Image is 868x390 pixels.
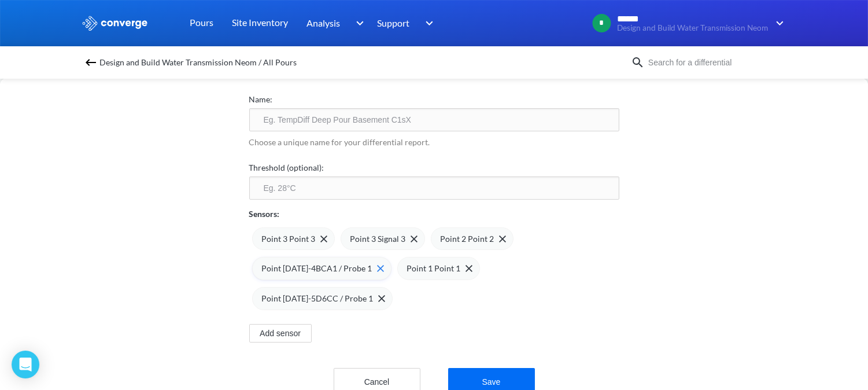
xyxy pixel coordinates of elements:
img: downArrow.svg [769,16,787,30]
img: logo_ewhite.svg [82,16,149,31]
img: close-icon.svg [499,236,506,242]
img: downArrow.svg [348,16,367,30]
span: Support [378,16,410,30]
img: close-icon.svg [320,236,327,242]
button: Add sensor [249,324,312,343]
img: close-icon.svg [466,265,472,272]
img: downArrow.svg [418,16,437,30]
p: Sensors: [249,208,280,220]
label: Name: [249,93,619,106]
p: Choose a unique name for your differential report. [249,136,619,149]
img: close-icon.svg [411,236,418,242]
span: Analysis [307,16,341,30]
label: Threshold (optional): [249,161,619,174]
div: Open Intercom Messenger [12,351,39,378]
img: close-icon.svg [378,295,385,302]
span: Point [DATE]-4BCA1 / Probe 1 [262,262,372,275]
input: Eg. 28°C [249,176,619,200]
input: Eg. TempDiff Deep Pour Basement C1sX [249,108,619,131]
input: Search for a differential [645,56,785,69]
span: Point [DATE]-5D6CC / Probe 1 [262,292,374,305]
span: Point 1 Point 1 [407,262,461,275]
span: Design and Build Water Transmission Neom / All Pours [100,54,297,71]
img: backspace.svg [84,56,98,69]
img: close-icon-hover.svg [377,265,384,272]
span: Point 3 Signal 3 [350,233,406,245]
span: Point 2 Point 2 [441,233,494,245]
span: Design and Build Water Transmission Neom [618,24,769,32]
span: Point 3 Point 3 [262,233,316,245]
img: icon-search.svg [631,56,645,69]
